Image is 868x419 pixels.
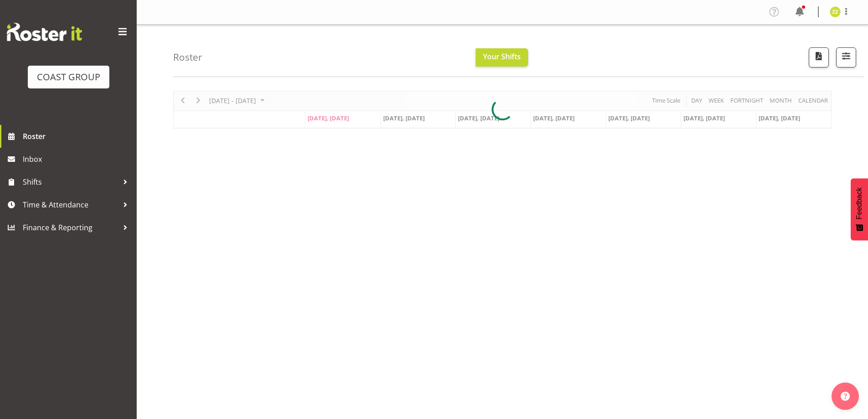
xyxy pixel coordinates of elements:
[23,221,118,234] span: Finance & Reporting
[23,152,132,166] span: Inbox
[851,178,868,240] button: Feedback - Show survey
[23,129,132,143] span: Roster
[483,52,521,62] span: Your Shifts
[7,23,82,41] img: Rosterit website logo
[809,47,829,67] button: Download a PDF of the roster according to the set date range.
[841,392,850,401] img: help-xxl-2.png
[476,48,528,67] button: Your Shifts
[830,6,841,17] img: zack-ziogas9954.jpg
[855,187,863,219] span: Feedback
[836,47,856,67] button: Filter Shifts
[173,52,202,62] h4: Roster
[23,198,118,212] span: Time & Attendance
[23,175,118,189] span: Shifts
[37,70,100,84] div: COAST GROUP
